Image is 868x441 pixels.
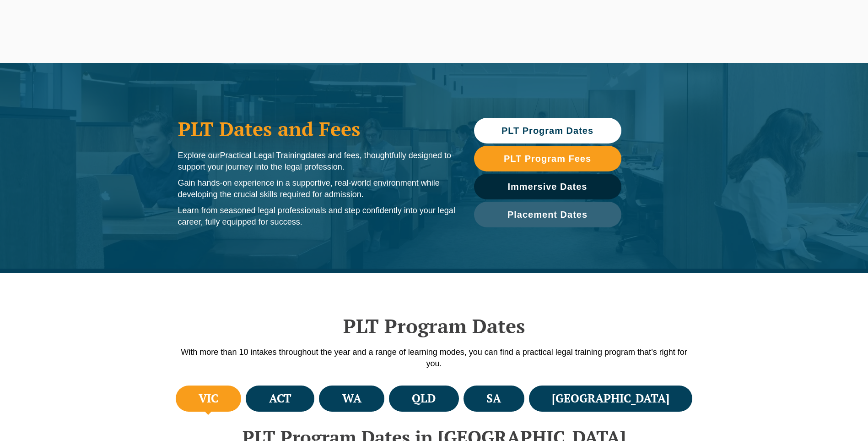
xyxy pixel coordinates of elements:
span: PLT Program Fees [504,154,591,163]
span: Practical Legal Training [220,151,306,160]
span: PLT Program Dates [501,126,593,135]
p: Gain hands-on experience in a supportive, real-world environment while developing the crucial ski... [178,177,456,200]
h4: SA [486,391,501,406]
p: Learn from seasoned legal professionals and step confidently into your legal career, fully equipp... [178,205,456,228]
h4: VIC [199,391,218,406]
a: Placement Dates [474,202,621,227]
p: Explore our dates and fees, thoughtfully designed to support your journey into the legal profession. [178,150,456,173]
h4: ACT [269,391,291,406]
a: Immersive Dates [474,174,621,199]
h1: PLT Dates and Fees [178,117,456,140]
a: PLT Program Dates [474,118,621,143]
a: PLT Program Fees [474,146,621,171]
span: Placement Dates [507,210,588,219]
span: Immersive Dates [508,182,588,191]
h4: [GEOGRAPHIC_DATA] [552,391,669,406]
p: With more than 10 intakes throughout the year and a range of learning modes, you can find a pract... [173,347,695,369]
h2: PLT Program Dates [173,314,695,337]
h4: QLD [412,391,436,406]
h4: WA [342,391,361,406]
